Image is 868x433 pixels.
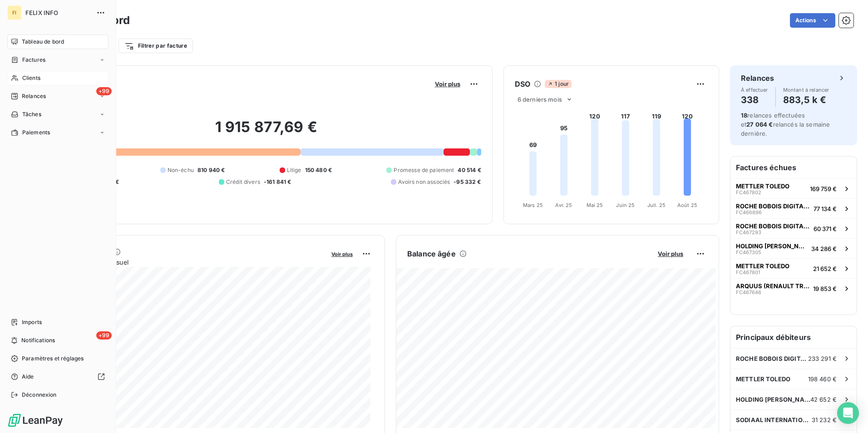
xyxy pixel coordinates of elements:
span: 810 940 € [197,166,225,174]
button: ARQUUS (RENAULT TRUCKS DEFENSE SAS)FC46764619 853 € [730,278,857,298]
a: Tableau de bord [7,34,108,49]
span: 18 [741,112,747,119]
span: 169 759 € [810,185,837,192]
img: Logo LeanPay [7,413,64,428]
span: Imports [22,318,42,326]
button: HOLDING [PERSON_NAME]FC46730534 286 € [730,238,857,258]
h6: Factures échues [730,157,857,178]
span: Déconnexion [22,391,57,399]
a: Paramètres et réglages [7,351,108,366]
span: FELIX INFO [25,9,91,16]
span: METTLER TOLEDO [736,375,790,383]
span: 60 371 € [814,225,837,232]
tspan: Août 25 [677,202,697,208]
button: Voir plus [655,250,686,258]
span: FC467293 [736,230,761,235]
span: 233 291 € [808,355,837,362]
span: Avoirs non associés [398,178,450,186]
span: Crédit divers [226,178,260,186]
span: Tâches [22,110,41,118]
button: Actions [790,13,835,28]
a: +99Relances [7,89,108,103]
a: Paiements [7,125,108,140]
a: Clients [7,71,108,85]
span: Notifications [21,336,55,344]
span: FC467802 [736,190,761,195]
h6: DSO [515,79,530,89]
h6: Balance âgée [407,248,456,259]
span: Aide [22,373,34,381]
h6: Relances [741,73,774,84]
span: SODIAAL INTERNATIONAL [736,416,812,423]
a: Imports [7,315,108,330]
button: ROCHE BOBOIS DIGITAL SERVICESFC46729360 371 € [730,218,857,238]
button: Voir plus [329,250,355,258]
span: Chiffre d'affaires mensuel [51,257,325,267]
tspan: Juin 25 [616,202,635,208]
span: Non-échu [168,166,194,174]
span: 6 derniers mois [518,96,562,103]
span: Relances [22,92,46,100]
a: Factures [7,53,108,67]
span: Paiements [22,128,50,137]
tspan: Juil. 25 [647,202,666,208]
span: METTLER TOLEDO [736,182,789,190]
span: 21 652 € [813,265,837,272]
span: Promesse de paiement [394,166,454,174]
button: METTLER TOLEDOFC467802169 759 € [730,178,857,198]
span: ARQUUS (RENAULT TRUCKS DEFENSE SAS) [736,282,809,290]
span: ROCHE BOBOIS DIGITAL SERVICES [736,355,808,362]
span: Montant à relancer [783,87,829,93]
span: Factures [22,56,45,64]
span: 150 480 € [305,166,332,174]
span: HOLDING [PERSON_NAME] [736,396,810,403]
span: 31 232 € [812,416,837,423]
span: -161 841 € [264,178,291,186]
span: 40 514 € [458,166,481,174]
span: 19 853 € [813,285,837,292]
span: FC467801 [736,270,760,275]
span: +99 [96,87,112,95]
span: HOLDING [PERSON_NAME] [736,242,808,250]
span: 27 064 € [746,121,773,128]
span: À effectuer [741,87,768,93]
span: +99 [96,331,112,340]
span: 77 134 € [814,205,837,212]
span: FC466896 [736,210,762,215]
button: METTLER TOLEDOFC46780121 652 € [730,258,857,278]
a: Tâches [7,107,108,122]
span: 1 jour [545,80,572,88]
span: ROCHE BOBOIS DIGITAL SERVICES [736,202,810,210]
div: Open Intercom Messenger [837,402,859,424]
span: Clients [22,74,40,82]
span: 42 652 € [810,396,837,403]
h6: Principaux débiteurs [730,326,857,348]
h4: 338 [741,93,768,107]
span: -95 332 € [454,178,481,186]
button: ROCHE BOBOIS DIGITAL SERVICESFC46689677 134 € [730,198,857,218]
span: FC467305 [736,250,761,255]
tspan: Avr. 25 [555,202,572,208]
span: relances effectuées et relancés la semaine dernière. [741,112,830,137]
span: 34 286 € [811,245,837,252]
span: Tableau de bord [22,38,64,46]
span: 198 460 € [808,375,837,383]
tspan: Mai 25 [586,202,603,208]
button: Filtrer par facture [118,39,193,53]
span: ROCHE BOBOIS DIGITAL SERVICES [736,222,810,230]
span: Voir plus [658,250,683,257]
span: Paramètres et réglages [22,354,84,363]
button: Voir plus [432,80,463,88]
span: Voir plus [435,80,460,88]
div: FI [7,5,22,20]
a: Aide [7,369,108,384]
tspan: Mars 25 [523,202,543,208]
h2: 1 915 877,69 € [51,118,481,145]
h4: 883,5 k € [783,93,829,107]
span: FC467646 [736,290,761,295]
span: Voir plus [331,251,353,257]
span: METTLER TOLEDO [736,262,789,270]
span: Litige [287,166,301,174]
